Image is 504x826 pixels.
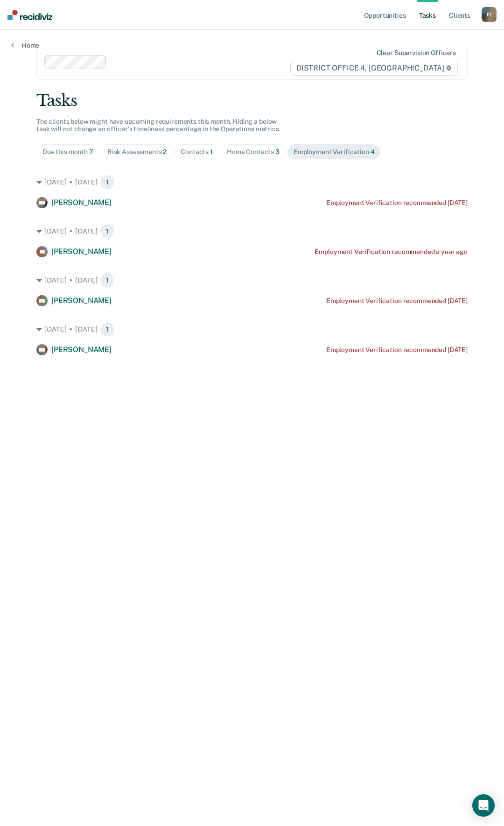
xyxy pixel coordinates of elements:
[326,199,468,207] div: Employment Verification recommended [DATE]
[482,7,497,22] div: F J
[36,322,468,337] div: [DATE] • [DATE] 1
[36,118,280,133] span: The clients below might have upcoming requirements this month. Hiding a below task will not chang...
[51,345,112,354] span: [PERSON_NAME]
[294,148,375,156] div: Employment Verification
[326,346,468,354] div: Employment Verification recommended [DATE]
[371,148,375,155] span: 4
[36,91,468,110] div: Tasks
[472,794,495,817] div: Open Intercom Messenger
[100,273,115,288] span: 1
[163,148,167,155] span: 2
[36,224,468,239] div: [DATE] • [DATE] 1
[51,296,112,305] span: [PERSON_NAME]
[100,175,115,190] span: 1
[11,41,39,49] a: Home
[36,273,468,288] div: [DATE] • [DATE] 1
[51,247,112,256] span: [PERSON_NAME]
[100,224,115,239] span: 1
[42,148,93,156] div: Due this month
[482,7,497,22] button: FJ
[100,322,115,337] span: 1
[107,148,167,156] div: Risk Assessments
[315,248,468,256] div: Employment Verification recommended a year ago
[227,148,280,156] div: Home Contacts
[377,49,456,57] div: Clear supervision officers
[275,148,280,155] span: 3
[210,148,213,155] span: 1
[181,148,213,156] div: Contacts
[51,198,112,207] span: [PERSON_NAME]
[89,148,93,155] span: 7
[326,297,468,305] div: Employment Verification recommended [DATE]
[36,175,468,190] div: [DATE] • [DATE] 1
[7,10,52,20] img: Recidiviz
[290,61,458,76] span: DISTRICT OFFICE 4, [GEOGRAPHIC_DATA]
